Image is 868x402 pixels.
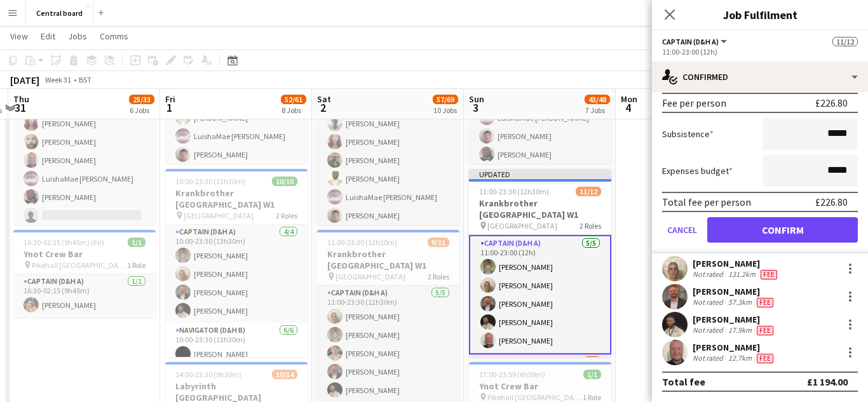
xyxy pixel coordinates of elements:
[165,187,308,210] h3: Krankbrother [GEOGRAPHIC_DATA] W1
[68,30,87,42] span: Jobs
[469,198,611,220] h3: Krankbrother [GEOGRAPHIC_DATA] W1
[693,342,776,353] div: [PERSON_NAME]
[315,100,331,115] span: 2
[165,169,308,357] app-job-card: 10:00-23:30 (13h30m)10/10Krankbrother [GEOGRAPHIC_DATA] W1 [GEOGRAPHIC_DATA]2 RolesCaptain (D&H A...
[726,297,754,307] div: 57.3km
[79,75,92,84] div: BST
[583,392,601,402] span: 1 Role
[758,269,780,279] div: Crew has different fees then in role
[757,298,773,307] span: Fee
[815,97,848,109] div: £226.80
[433,95,458,104] span: 57/69
[175,177,245,186] span: 10:00-23:30 (13h30m)
[336,272,405,281] span: [GEOGRAPHIC_DATA]
[580,221,601,231] span: 2 Roles
[469,93,484,105] span: Sun
[163,100,175,115] span: 1
[585,95,610,104] span: 43/48
[165,93,175,105] span: Fri
[761,270,777,279] span: Fee
[621,93,637,105] span: Mon
[662,128,714,140] label: Subsistence
[13,274,156,318] app-card-role: Captain (D&H A)1/116:30-02:15 (9h45m)[PERSON_NAME]
[95,28,133,44] a: Comms
[175,370,241,379] span: 14:00-23:30 (9h30m)
[36,28,60,44] a: Edit
[10,74,39,86] div: [DATE]
[662,97,726,109] div: Fee per person
[693,314,776,325] div: [PERSON_NAME]
[13,93,156,283] app-card-role: Captain (D&H A)5/914:00-23:00 (9h)[PERSON_NAME][PERSON_NAME][PERSON_NAME]LuishaMae [PERSON_NAME][...
[469,169,611,179] div: Updated
[652,6,868,23] h3: Job Fulfilment
[13,230,156,318] app-job-card: 16:30-02:15 (9h45m) (Fri)1/1Ynot Crew Bar Pikehall [GEOGRAPHIC_DATA]1 RoleCaptain (D&H A)1/116:30...
[41,30,55,42] span: Edit
[10,30,28,42] span: View
[757,354,773,363] span: Fee
[707,217,858,243] button: Confirm
[317,37,459,225] app-job-card: 11:00-23:00 (12h)10/12[PERSON_NAME][GEOGRAPHIC_DATA] [PERSON_NAME][GEOGRAPHIC_DATA]2 RolesCaptain...
[276,211,297,220] span: 2 Roles
[479,370,545,379] span: 17:00-23:59 (6h59m)
[662,47,858,57] div: 11:00-23:00 (12h)
[469,380,611,392] h3: Ynot Crew Bar
[693,353,726,363] div: Not rated
[726,353,754,363] div: 12.7km
[662,37,729,46] button: Captain (D&H A)
[693,286,776,297] div: [PERSON_NAME]
[11,100,29,115] span: 31
[281,105,306,115] div: 8 Jobs
[583,370,601,379] span: 1/1
[317,93,459,246] app-card-role: Captain (D&H A)6/711:00-23:00 (12h)[PERSON_NAME][PERSON_NAME][PERSON_NAME][PERSON_NAME]LuishaMae ...
[13,248,156,260] h3: Ynot Crew Bar
[129,95,154,104] span: 25/33
[726,269,758,279] div: 131.2km
[693,258,780,269] div: [PERSON_NAME]
[662,217,702,243] button: Cancel
[487,221,557,231] span: [GEOGRAPHIC_DATA]
[754,325,776,335] div: Crew has different fees then in role
[433,105,458,115] div: 10 Jobs
[428,238,449,247] span: 9/11
[281,95,306,104] span: 52/61
[130,105,154,115] div: 6 Jobs
[807,375,848,388] div: £1 194.00
[13,37,156,225] app-job-card: 14:00-23:30 (9h30m)9/13Labyrinth [GEOGRAPHIC_DATA] [GEOGRAPHIC_DATA]2 RolesCaptain (D&H A)5/914:0...
[585,105,609,115] div: 7 Jobs
[662,37,719,46] span: Captain (D&H A)
[693,269,726,279] div: Not rated
[428,272,449,281] span: 2 Roles
[128,238,146,247] span: 1/1
[32,260,127,270] span: Pikehall [GEOGRAPHIC_DATA]
[662,375,705,388] div: Total fee
[272,177,297,186] span: 10/10
[42,75,74,84] span: Week 31
[184,211,254,220] span: [GEOGRAPHIC_DATA]
[469,235,611,354] app-card-role: Captain (D&H A)5/511:00-23:00 (12h)[PERSON_NAME][PERSON_NAME][PERSON_NAME][PERSON_NAME][PERSON_NAME]
[652,62,868,92] div: Confirmed
[576,187,601,196] span: 11/12
[662,165,733,177] label: Expenses budget
[13,93,29,105] span: Thu
[479,187,549,196] span: 11:00-23:30 (12h30m)
[619,100,637,115] span: 4
[754,353,776,363] div: Crew has different fees then in role
[272,370,297,379] span: 10/14
[467,100,484,115] span: 3
[469,169,611,357] app-job-card: Updated11:00-23:30 (12h30m)11/12Krankbrother [GEOGRAPHIC_DATA] W1 [GEOGRAPHIC_DATA]2 RolesCaptain...
[693,325,726,335] div: Not rated
[754,297,776,307] div: Crew has different fees then in role
[662,196,751,208] div: Total fee per person
[5,28,33,44] a: View
[815,196,848,208] div: £226.80
[26,1,93,25] button: Central board
[24,238,104,247] span: 16:30-02:15 (9h45m) (Fri)
[100,30,128,42] span: Comms
[832,37,858,46] span: 11/12
[317,248,459,271] h3: Krankbrother [GEOGRAPHIC_DATA] W1
[487,392,583,402] span: Pikehall [GEOGRAPHIC_DATA]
